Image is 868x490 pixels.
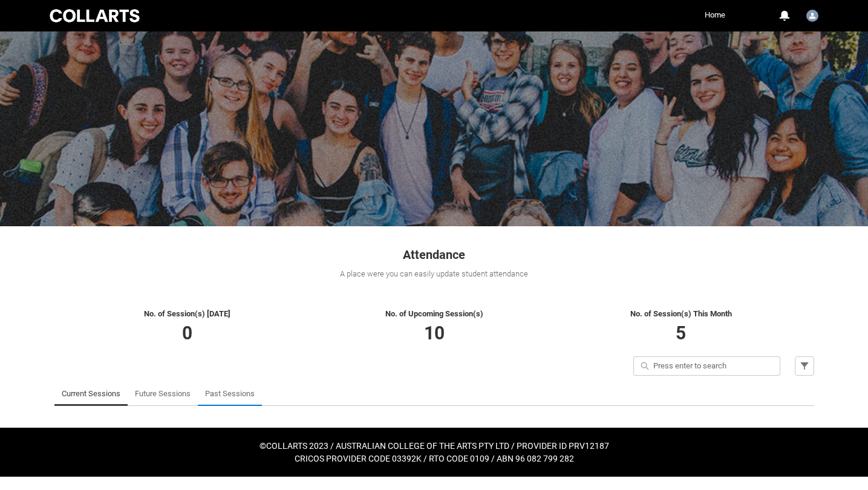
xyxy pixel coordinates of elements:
span: 0 [182,322,192,344]
a: Future Sessions [135,382,191,406]
a: Current Sessions [62,382,120,406]
div: A place were you can easily update student attendance [54,268,814,280]
li: Current Sessions [54,382,128,406]
span: 5 [676,322,686,344]
li: Future Sessions [128,382,198,406]
span: No. of Session(s) This Month [630,309,732,318]
button: Filter [795,356,814,376]
button: User Profile Faculty.nmarie [803,5,821,24]
span: 10 [424,322,445,344]
img: Faculty.nmarie [806,10,818,22]
a: Home [702,6,728,24]
span: Attendance [403,247,465,262]
a: Past Sessions [205,382,255,406]
span: No. of Upcoming Session(s) [385,309,483,318]
span: No. of Session(s) [DATE] [144,309,230,318]
input: Press enter to search [633,356,780,376]
li: Past Sessions [198,382,262,406]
